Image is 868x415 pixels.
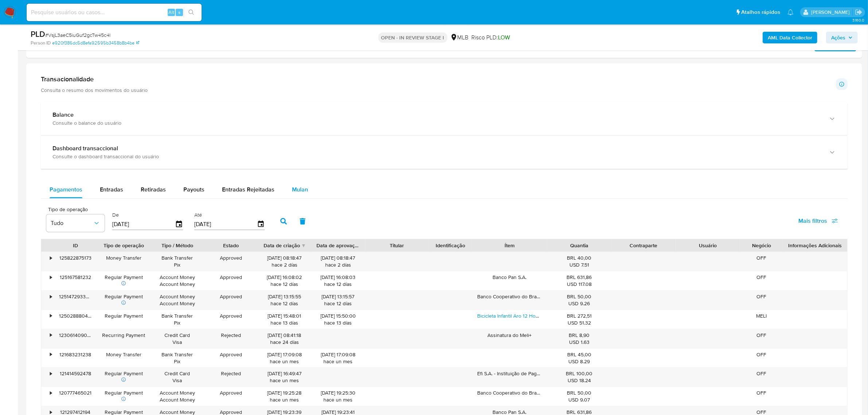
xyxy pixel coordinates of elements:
[811,9,852,16] p: jhonata.costa@mercadolivre.com
[168,9,174,16] span: Alt
[450,34,469,42] div: MLB
[831,32,845,43] span: Ações
[787,9,794,15] a: Notificações
[768,32,812,43] b: AML Data Collector
[855,8,863,16] a: Sair
[31,28,45,40] b: PLD
[763,32,817,43] button: AML Data Collector
[826,32,858,43] button: Ações
[184,7,199,18] button: search-icon
[820,40,851,51] span: Novo Contato
[472,34,510,42] span: Risco PLD:
[741,8,780,16] span: Atalhos rápidos
[498,33,510,42] span: LOW
[52,40,139,46] a: e920f386dc5d8efa92595b3458b8b4be
[378,32,447,43] p: OPEN - IN REVIEW STAGE I
[45,31,110,39] span: # VsjL3aeC5iuGuf2gcTw45c4I
[178,9,180,16] span: s
[27,8,202,17] input: Pesquise usuários ou casos...
[852,17,864,23] span: 3.160.0
[31,40,51,46] b: Person ID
